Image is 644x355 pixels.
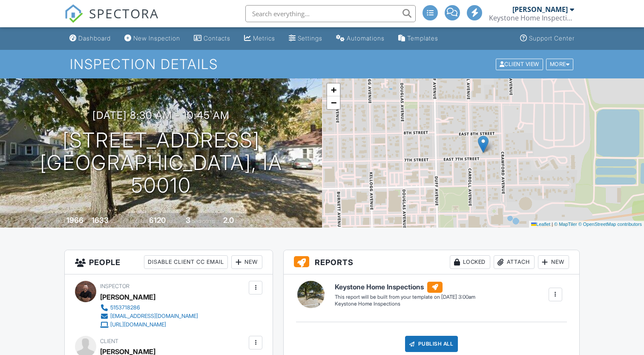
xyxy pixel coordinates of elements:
div: Client View [496,58,543,70]
div: New Inspection [133,35,180,42]
div: [PERSON_NAME] [100,291,155,303]
span: Lot Size [130,218,148,224]
div: Disable Client CC Email [144,255,228,269]
a: Zoom in [327,84,340,96]
span: Inspector [100,283,129,289]
h3: [DATE] 8:30 am - 10:45 am [92,110,230,121]
a: Client View [495,61,545,67]
img: Marker [478,136,489,153]
span: bathrooms [235,218,259,224]
a: © OpenStreetMap contributors [578,222,642,227]
div: Locked [450,255,490,269]
span: Client [100,338,118,344]
div: 6120 [149,216,166,225]
a: Dashboard [66,31,114,46]
a: [EMAIL_ADDRESS][DOMAIN_NAME] [100,312,198,320]
div: 1633 [92,216,109,225]
div: [EMAIL_ADDRESS][DOMAIN_NAME] [110,313,198,320]
a: Settings [285,31,326,46]
a: Leaflet [531,222,550,227]
img: The Best Home Inspection Software - Spectora [64,4,83,23]
div: Attach [494,255,535,269]
span: sq.ft. [167,218,178,224]
span: | [552,222,553,227]
span: bedrooms [192,218,215,224]
h6: Keystone Home Inspections [335,282,475,293]
a: Metrics [241,31,279,46]
div: Templates [407,35,438,42]
div: Keystone Home Inspections, LLC [489,14,574,22]
h1: [STREET_ADDRESS] [GEOGRAPHIC_DATA], IA 50010 [14,129,308,196]
h3: Reports [284,250,579,274]
span: − [331,97,336,108]
div: Dashboard [78,35,111,42]
a: [URL][DOMAIN_NAME] [100,320,198,329]
a: Support Center [517,31,578,46]
div: 2.0 [223,216,234,225]
span: Built [56,218,65,224]
div: New [538,255,569,269]
div: Keystone Home Inspections [335,300,475,308]
a: Automations (Advanced) [333,31,388,46]
div: Settings [298,35,322,42]
div: 3 [186,216,190,225]
div: 1966 [66,216,83,225]
a: SPECTORA [64,12,159,29]
a: New Inspection [121,31,184,46]
div: Contacts [204,35,230,42]
span: SPECTORA [89,4,159,22]
div: Automations [347,35,385,42]
div: [PERSON_NAME] [512,5,568,14]
a: Templates [395,31,442,46]
span: sq. ft. [110,218,122,224]
div: [URL][DOMAIN_NAME] [110,321,166,328]
div: More [546,58,574,70]
div: Publish All [405,336,458,352]
a: Contacts [190,31,234,46]
h3: People [65,250,273,274]
div: Metrics [253,35,275,42]
input: Search everything... [245,5,416,22]
h1: Inspection Details [70,57,574,72]
a: 5153718286 [100,303,198,312]
div: Support Center [529,35,575,42]
div: 5153718286 [110,304,140,311]
a: © MapTiler [554,222,577,227]
a: Zoom out [327,96,340,109]
div: New [231,255,262,269]
span: + [331,84,336,95]
div: This report will be built from your template on [DATE] 3:00am [335,294,475,300]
